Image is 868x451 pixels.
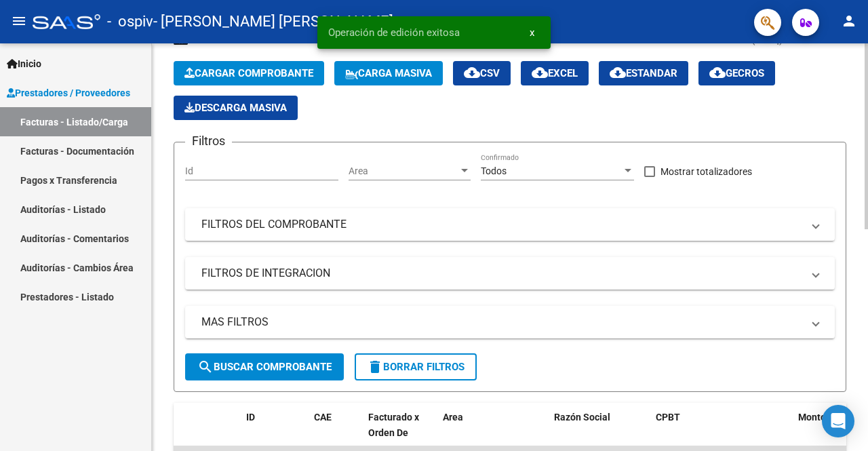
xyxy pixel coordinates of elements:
[107,7,153,37] span: - ospiv
[185,208,835,241] mat-expansion-panel-header: FILTROS DEL COMPROBANTE
[11,13,27,29] mat-icon: menu
[532,67,578,79] span: EXCEL
[201,315,802,330] mat-panel-title: MAS FILTROS
[521,61,589,85] button: EXCEL
[185,132,232,151] h3: Filtros
[197,359,214,375] mat-icon: search
[345,67,432,79] span: Carga Masiva
[532,64,548,81] mat-icon: cloud_download
[174,96,298,120] button: Descarga Masiva
[798,412,826,423] span: Monto
[822,405,854,437] div: Open Intercom Messenger
[481,165,507,176] span: Todos
[246,412,255,423] span: ID
[698,61,775,85] button: Gecros
[464,64,480,81] mat-icon: cloud_download
[7,85,130,100] span: Prestadores / Proveedores
[334,61,443,85] button: Carga Masiva
[709,67,764,79] span: Gecros
[185,306,835,338] mat-expansion-panel-header: MAS FILTROS
[7,56,41,71] span: Inicio
[355,353,477,380] button: Borrar Filtros
[174,96,298,120] app-download-masive: Descarga masiva de comprobantes (adjuntos)
[599,61,688,85] button: Estandar
[201,217,802,232] mat-panel-title: FILTROS DEL COMPROBANTE
[185,353,344,380] button: Buscar Comprobante
[709,64,726,81] mat-icon: cloud_download
[174,61,324,85] button: Cargar Comprobante
[656,412,680,423] span: CPBT
[464,67,500,79] span: CSV
[367,361,465,373] span: Borrar Filtros
[610,64,626,81] mat-icon: cloud_download
[519,20,545,45] button: x
[554,412,610,423] span: Razón Social
[530,26,534,39] span: x
[184,102,287,114] span: Descarga Masiva
[153,7,393,37] span: - [PERSON_NAME] [PERSON_NAME]
[185,257,835,290] mat-expansion-panel-header: FILTROS DE INTEGRACION
[610,67,677,79] span: Estandar
[314,412,332,423] span: CAE
[328,26,460,39] span: Operación de edición exitosa
[660,163,752,180] span: Mostrar totalizadores
[184,67,313,79] span: Cargar Comprobante
[443,412,463,423] span: Area
[453,61,511,85] button: CSV
[349,165,458,177] span: Area
[367,359,383,375] mat-icon: delete
[368,412,419,438] span: Facturado x Orden De
[201,266,802,281] mat-panel-title: FILTROS DE INTEGRACION
[197,361,332,373] span: Buscar Comprobante
[841,13,857,29] mat-icon: person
